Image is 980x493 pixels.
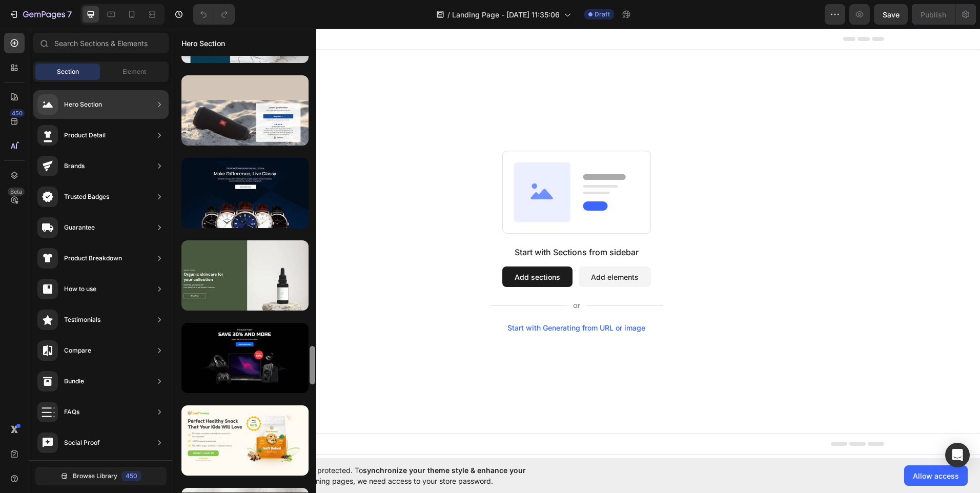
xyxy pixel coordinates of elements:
button: Add sections [330,238,400,258]
button: Browse Library450 [35,467,167,485]
div: Start with Generating from URL or image [335,295,473,303]
span: / [447,9,450,20]
div: Trusted Badges [64,192,109,202]
span: Your page is password protected. To when designing pages, we need access to your store password. [238,465,566,486]
span: Element [122,67,146,76]
div: Compare [64,345,91,356]
button: Publish [912,4,955,25]
div: Start with Sections from sidebar [342,217,466,230]
button: 7 [4,4,76,25]
p: 7 [67,8,72,20]
div: Open Intercom Messenger [945,443,970,467]
div: 450 [10,109,25,117]
button: Add elements [406,238,478,258]
span: Landing Page - [DATE] 11:35:06 [452,9,560,20]
div: Beta [8,188,25,196]
div: Guarantee [64,222,95,233]
div: Undo/Redo [193,4,235,25]
div: How to use [64,284,96,294]
div: FAQs [64,407,79,417]
iframe: Design area [173,29,980,458]
button: Save [874,4,908,25]
span: synchronize your theme style & enhance your experience [238,466,526,485]
div: 450 [121,471,141,481]
div: Product Breakdown [64,253,122,263]
div: Publish [921,9,946,20]
div: Product Detail [64,130,106,140]
div: Social Proof [64,438,100,448]
span: Browse Library [73,471,117,481]
span: Section [57,67,79,76]
input: Search Sections & Elements [33,33,169,53]
div: Testimonials [64,315,100,325]
button: Allow access [904,465,968,486]
span: Draft [595,10,610,19]
div: Hero Section [64,99,102,110]
span: Save [883,10,900,19]
div: Brands [64,161,85,171]
span: Allow access [913,470,959,481]
div: Bundle [64,376,84,386]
